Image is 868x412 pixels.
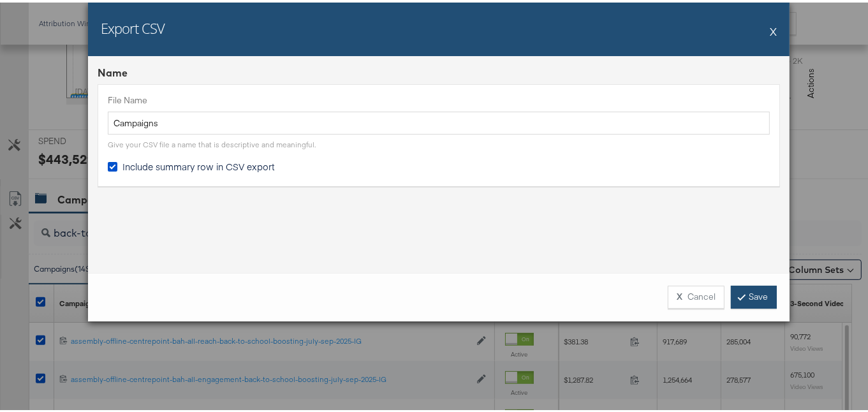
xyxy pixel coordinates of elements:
button: X [770,16,777,41]
div: Name [98,63,780,78]
button: XCancel [668,283,725,306]
h2: Export CSV [101,16,165,35]
strong: X [677,288,682,300]
a: Save [731,283,777,306]
span: Include summary row in CSV export [122,158,275,170]
div: Give your CSV file a name that is descriptive and meaningful. [108,137,316,147]
label: File Name [108,92,770,104]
